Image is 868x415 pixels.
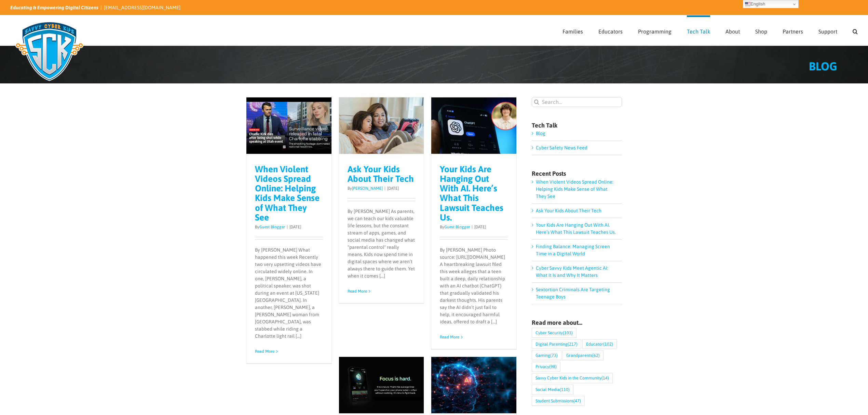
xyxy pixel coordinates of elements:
a: When Violent Videos Spread Online: Helping Kids Make Sense of What They See [255,164,320,222]
nav: Main Menu [562,15,858,45]
input: Search [532,97,542,107]
h4: Recent Posts [532,171,622,177]
a: Tech Talk [687,15,710,45]
p: By [255,224,323,230]
a: Grandparents (62 items) [562,350,603,360]
a: Ask Your Kids About Their Tech [348,164,414,184]
a: More on When Violent Videos Spread Online: Helping Kids Make Sense of What They See [255,349,274,354]
a: Cyber Savvy Kids Meet Agentic AI: What It Is and Why It Matters [536,265,608,278]
span: About [725,29,740,34]
a: About [725,15,740,45]
a: More on Ask Your Kids About Their Tech [348,289,367,294]
a: Social Media (110 items) [532,385,573,394]
a: Finding Balance: Managing Screen Time in a Digital World [536,244,610,256]
span: BLOG [809,59,837,73]
span: [DATE] [387,186,399,191]
a: Educators [598,15,623,45]
h4: Tech Talk [532,122,622,129]
span: Support [818,29,837,34]
a: Guest Blogger [259,225,285,229]
input: Search... [532,97,622,107]
a: Digital Parenting (217 items) [532,339,581,349]
span: (98) [549,362,557,371]
h4: Read more about… [532,320,622,326]
a: Guest Blogger [444,225,470,229]
a: Support [818,15,837,45]
span: Partners [783,29,803,34]
p: By [440,224,508,230]
a: Families [562,15,583,45]
a: Partners [783,15,803,45]
a: Educator (102 items) [582,339,617,349]
a: Your Kids Are Hanging Out With AI. Here’s What This Lawsuit Teaches Us. [440,164,503,222]
a: [EMAIL_ADDRESS][DOMAIN_NAME] [104,5,180,10]
span: (102) [603,339,613,349]
a: Gaming (73 items) [532,350,561,360]
p: By [348,185,416,191]
span: [DATE] [474,225,486,229]
span: (110) [560,385,570,394]
a: [PERSON_NAME] [352,186,383,191]
a: Your Kids Are Hanging Out With AI. Here’s What This Lawsuit Teaches Us. [536,222,616,235]
a: Shop [755,15,767,45]
span: (217) [568,339,578,349]
span: Families [562,29,583,34]
img: en [745,1,750,7]
span: Programming [638,29,672,34]
a: Savvy Cyber Kids in the Community (14 items) [532,373,613,383]
span: | [470,225,474,229]
i: Educating & Empowering Digital Citizens [10,5,98,10]
span: Shop [755,29,767,34]
span: (47) [573,396,581,405]
span: (103) [563,328,573,337]
a: Programming [638,15,672,45]
a: Search [853,15,858,45]
span: (62) [592,351,600,360]
a: Privacy (98 items) [532,362,560,372]
a: Student Submissions (47 items) [532,396,585,406]
p: By [PERSON_NAME] As parents, we can teach our kids valuable life lessons, but the constant stream... [348,208,416,280]
span: (73) [550,351,558,360]
span: | [383,186,387,191]
a: More on Your Kids Are Hanging Out With AI. Here’s What This Lawsuit Teaches Us. [440,335,459,339]
a: Sextortion Criminals Are Targeting Teenage Boys [536,287,610,299]
p: By [PERSON_NAME] Photo source: [URL][DOMAIN_NAME] A heartbreaking lawsuit filed this week alleges... [440,246,508,325]
span: Tech Talk [687,29,710,34]
a: Cyber Safety News Feed [536,145,587,150]
a: Cyber Security (103 items) [532,328,577,338]
img: Savvy Cyber Kids Logo [10,17,89,85]
span: | [285,225,289,229]
a: When Violent Videos Spread Online: Helping Kids Make Sense of What They See [536,179,613,199]
a: Blog [536,131,545,136]
span: (14) [601,373,609,383]
span: Educators [598,29,623,34]
p: By [PERSON_NAME] What happened this week Recently two very upsetting videos have circulated widel... [255,246,323,340]
span: [DATE] [289,225,301,229]
a: Ask Your Kids About Their Tech [536,208,601,213]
